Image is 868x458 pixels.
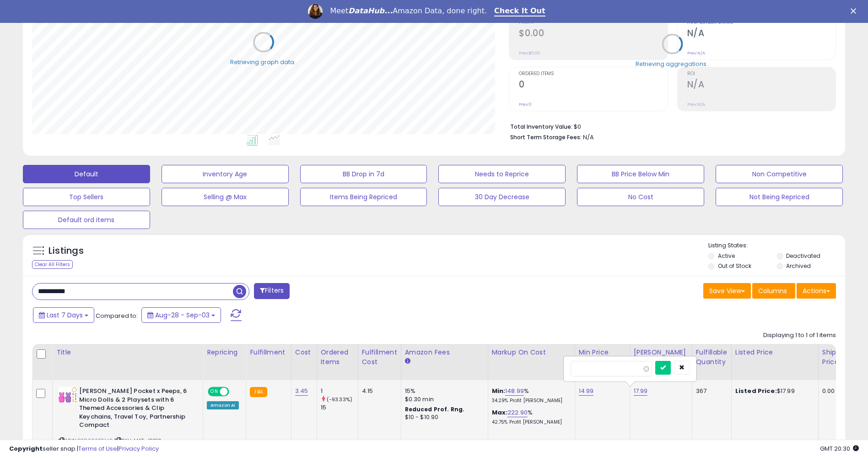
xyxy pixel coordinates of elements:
[114,437,162,444] span: | SKU: MAT-JCC16
[636,60,709,68] div: Retrieving aggregations..
[162,188,289,206] button: Selling @ Max
[492,419,568,425] p: 42.75% Profit [PERSON_NAME]
[492,409,568,425] div: %
[703,283,751,299] button: Save View
[308,4,323,19] img: Profile image for Georgie
[23,211,150,229] button: Default ord items
[716,188,843,206] button: Not Being Repriced
[207,348,242,357] div: Repricing
[492,348,571,357] div: Markup on Cost
[752,283,795,299] button: Columns
[33,307,94,323] button: Last 7 Days
[494,6,545,16] a: Check It Out
[56,348,199,357] div: Title
[505,387,524,396] a: 148.99
[207,401,239,409] div: Amazon AI
[348,6,393,15] i: DataHub...
[405,414,481,421] div: $10 - $10.90
[405,395,481,403] div: $0.30 min
[735,387,811,395] div: $17.99
[579,387,594,396] a: 14.99
[492,398,568,404] p: 34.29% Profit [PERSON_NAME]
[763,331,836,340] div: Displaying 1 to 1 of 1 items
[488,344,575,380] th: The percentage added to the cost of goods (COGS) that forms the calculator for Min & Max prices.
[78,444,117,453] a: Terms of Use
[250,387,267,397] small: FBA
[492,387,568,404] div: %
[405,357,410,365] small: Amazon Fees.
[405,405,465,413] b: Reduced Prof. Rng.
[492,408,508,417] b: Max:
[250,348,287,357] div: Fulfillment
[718,252,735,260] label: Active
[49,245,84,257] h5: Listings
[507,408,528,417] a: 222.90
[9,444,43,453] strong: Copyright
[696,387,724,395] div: 367
[362,387,394,395] div: 4.15
[579,348,626,357] div: Min Price
[822,387,837,395] div: 0.00
[96,311,138,320] span: Compared to:
[162,165,289,183] button: Inventory Age
[577,188,704,206] button: No Cost
[300,165,427,183] button: BB Drop in 7d
[79,387,190,432] b: [PERSON_NAME] Pocket x Peeps, 6 Micro Dolls & 2 Playsets with 6 Themed Accessories & Clip Keychai...
[9,445,159,453] div: seller snap | |
[330,6,487,16] div: Meet Amazon Data, done right.
[405,348,484,357] div: Amazon Fees
[77,437,113,445] a: B0D9R6T9MR
[820,444,859,453] span: 2025-09-11 20:30 GMT
[708,241,845,250] p: Listing States:
[23,188,150,206] button: Top Sellers
[735,348,814,357] div: Listed Price
[716,165,843,183] button: Non Competitive
[405,387,481,395] div: 15%
[321,348,354,367] div: Ordered Items
[254,283,290,299] button: Filters
[492,387,506,395] b: Min:
[718,262,751,270] label: Out of Stock
[295,348,313,357] div: Cost
[634,348,688,357] div: [PERSON_NAME]
[758,286,787,295] span: Columns
[23,165,150,183] button: Default
[295,387,308,396] a: 3.45
[822,348,841,367] div: Ship Price
[321,403,358,412] div: 15
[327,396,352,403] small: (-93.33%)
[797,283,836,299] button: Actions
[696,348,728,367] div: Fulfillable Quantity
[119,444,159,453] a: Privacy Policy
[577,165,704,183] button: BB Price Below Min
[32,260,73,269] div: Clear All Filters
[851,8,860,14] div: Close
[735,387,777,395] b: Listed Price:
[786,262,811,270] label: Archived
[321,387,358,395] div: 1
[47,311,83,320] span: Last 7 Days
[786,252,820,260] label: Deactivated
[438,165,566,183] button: Needs to Reprice
[228,388,243,396] span: OFF
[230,58,297,66] div: Retrieving graph data..
[59,387,77,403] img: 41-Ak-uq+QL._SL40_.jpg
[141,307,221,323] button: Aug-28 - Sep-03
[300,188,427,206] button: Items Being Repriced
[438,188,566,206] button: 30 Day Decrease
[209,388,220,396] span: ON
[155,311,210,320] span: Aug-28 - Sep-03
[634,387,648,396] a: 17.99
[362,348,397,367] div: Fulfillment Cost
